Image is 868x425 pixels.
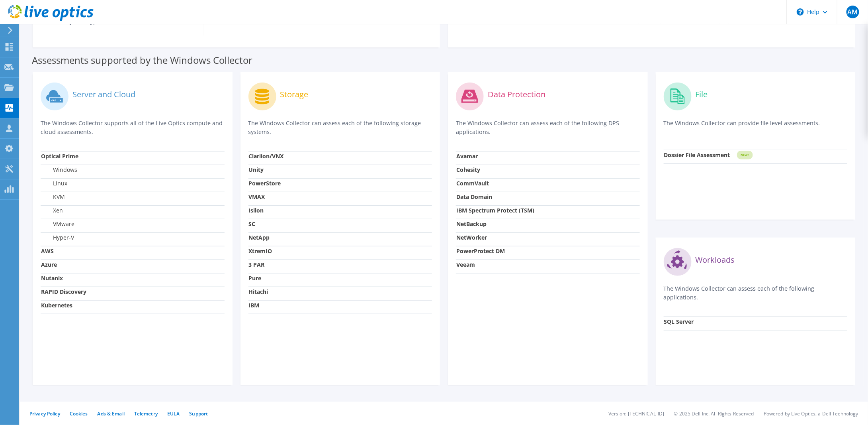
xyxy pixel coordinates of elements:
strong: Hitachi [249,288,268,295]
strong: CommVault [456,179,489,187]
strong: Dossier File Assessment [664,151,730,159]
li: Version: [TECHNICAL_ID] [608,410,665,417]
label: Windows [41,166,77,174]
tspan: NEW! [741,153,749,157]
p: The Windows Collector can assess each of the following applications. [664,284,848,302]
strong: NetApp [249,234,270,241]
strong: Pure [249,274,262,282]
p: The Windows Collector can assess each of the following storage systems. [248,119,432,136]
strong: SQL Server [664,318,694,325]
strong: Azure [41,261,57,268]
strong: Optical Prime [41,152,78,160]
label: Server and Cloud [72,91,135,98]
strong: 3 PAR [249,261,265,268]
a: EULA [167,410,180,417]
strong: IBM Spectrum Protect (TSM) [456,207,534,214]
strong: Kubernetes [41,301,72,309]
label: Xen [41,207,63,214]
span: AM [846,6,859,18]
strong: NetWorker [456,234,487,241]
li: Powered by Live Optics, a Dell Technology [764,410,858,417]
strong: RAPID Discovery [41,288,86,295]
p: The Windows Collector supports all of the Live Optics compute and cloud assessments. [41,119,225,136]
label: Storage [280,91,309,98]
label: File [696,91,708,98]
strong: PowerStore [249,179,281,187]
strong: VMAX [249,193,265,201]
strong: Nutanix [41,274,63,282]
p: The Windows Collector can assess each of the following DPS applications. [456,119,640,136]
strong: IBM [249,301,260,309]
label: KVM [41,193,65,201]
p: The Windows Collector can provide file level assessments. [664,119,848,135]
svg: \n [797,8,804,16]
strong: Avamar [456,152,478,160]
strong: Cohesity [456,166,480,173]
label: Workloads [696,256,735,264]
label: Assessments supported by the Windows Collector [32,56,252,64]
strong: PowerProtect DM [456,247,505,255]
a: Telemetry [134,410,158,417]
a: Privacy Policy [29,410,60,417]
strong: Clariion/VNX [249,152,284,160]
strong: Isilon [249,207,264,214]
label: Linux [41,179,67,187]
a: Support [189,410,208,417]
li: © 2025 Dell Inc. All Rights Reserved [674,410,754,417]
a: Ads & Email [98,410,125,417]
label: VMware [41,220,74,228]
strong: Unity [249,166,264,173]
label: Data Protection [488,91,545,98]
strong: AWS [41,247,54,255]
strong: SC [249,220,256,228]
label: Hyper-V [41,234,74,242]
a: Cookies [70,410,88,417]
strong: NetBackup [456,220,487,228]
strong: XtremIO [249,247,272,255]
strong: Veeam [456,261,475,268]
strong: Data Domain [456,193,492,201]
